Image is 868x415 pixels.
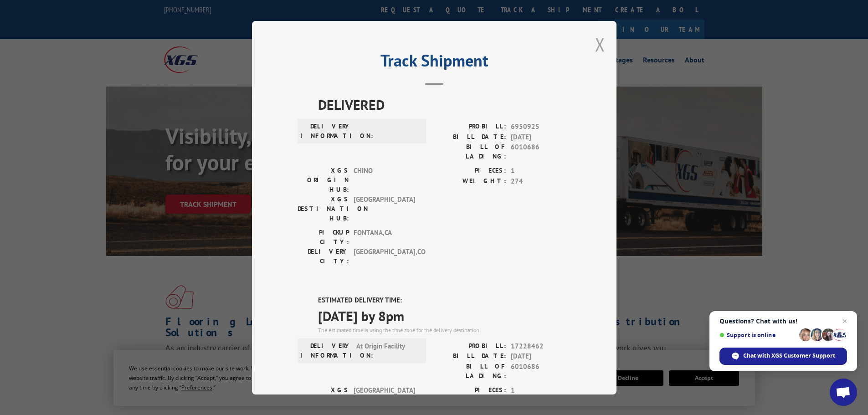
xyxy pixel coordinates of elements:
[434,132,506,142] label: BILL DATE:
[511,341,571,351] span: 17228462
[298,54,571,72] h2: Track Shipment
[298,385,349,414] label: XGS ORIGIN HUB:
[719,318,847,325] span: Questions? Chat with us!
[719,348,847,365] span: Chat with XGS Customer Support
[354,228,415,247] span: FONTANA , CA
[354,195,415,223] span: [GEOGRAPHIC_DATA]
[434,351,506,362] label: BILL DATE:
[511,142,571,161] span: 6010686
[511,351,571,362] span: [DATE]
[298,228,349,247] label: PICKUP CITY:
[434,385,506,395] label: PIECES:
[298,247,349,266] label: DELIVERY CITY:
[356,341,418,360] span: At Origin Facility
[434,142,506,161] label: BILL OF LADING:
[354,385,415,414] span: [GEOGRAPHIC_DATA]
[434,122,506,132] label: PROBILL:
[743,352,835,360] span: Chat with XGS Customer Support
[318,94,571,115] span: DELIVERED
[511,122,571,132] span: 6950925
[434,341,506,351] label: PROBILL:
[298,166,349,195] label: XGS ORIGIN HUB:
[318,305,571,326] span: [DATE] by 8pm
[318,295,571,306] label: ESTIMATED DELIVERY TIME:
[354,247,415,266] span: [GEOGRAPHIC_DATA] , CO
[298,195,349,223] label: XGS DESTINATION HUB:
[511,166,571,176] span: 1
[354,166,415,195] span: CHINO
[511,132,571,142] span: [DATE]
[830,379,857,406] a: Open chat
[511,385,571,395] span: 1
[434,361,506,380] label: BILL OF LADING:
[434,176,506,186] label: WEIGHT:
[300,341,352,360] label: DELIVERY INFORMATION:
[595,32,605,56] button: Close modal
[719,332,796,338] span: Support is online
[300,122,352,141] label: DELIVERY INFORMATION:
[318,326,571,334] div: The estimated time is using the time zone for the delivery destination.
[511,361,571,380] span: 6010686
[434,166,506,176] label: PIECES:
[511,176,571,186] span: 274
